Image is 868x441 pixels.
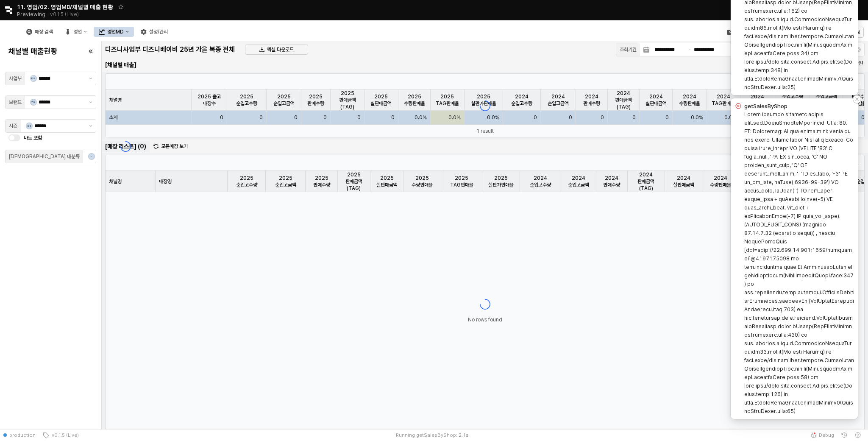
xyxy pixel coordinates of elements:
[31,99,36,105] span: 79
[734,102,743,110] div: error
[459,432,469,438] span: 2.1 s
[856,47,861,52] button: Clear
[102,41,868,429] main: App Frame
[73,29,82,35] div: 영업
[49,432,79,438] span: v0.1.5 (Live)
[35,29,53,35] div: 매장 검색
[86,120,96,132] button: 제안 사항 표시
[245,45,308,55] button: 엑셀 다운로드
[722,27,810,37] button: MD page [PERSON_NAME]
[819,432,834,438] span: Debug
[17,3,113,11] span: 11. 영업/02. 영업MD/채널별 매출 현황
[17,10,45,19] span: Previewing
[9,122,17,130] div: 시즌
[851,429,865,441] button: Help
[26,123,32,129] span: S5
[9,432,36,438] span: production
[136,27,173,37] button: 설정/관리
[8,47,75,56] h4: 채널별 매출현황
[9,98,22,106] div: 브랜드
[744,111,854,414] label: Lorem ipsumdo sitametc adipis elit.sed.DoeiuSmodteMporincid: Utla: 80. ET::Doloremag: Aliqua enim...
[86,72,96,85] button: 제안 사항 표시
[60,27,92,37] button: 영업
[117,3,125,11] button: Add app to favorites
[722,27,810,37] div: MD page 이동
[50,11,79,18] p: v0.1.5 (Live)
[17,8,83,20] div: Previewing v0.1.5 (Live)
[396,432,457,438] span: Running getSalesByShop:
[620,45,637,54] div: 조회기간
[161,143,188,150] p: 모든매장 보기
[105,45,235,54] h5: 디즈니사업부 디즈니베이비 25년 가을 복종 전체
[149,29,168,35] div: 설정/관리
[31,75,36,81] span: DS
[267,46,294,53] p: 엑셀 다운로드
[45,8,83,20] button: Releases and History
[9,74,22,83] div: 사업부
[21,27,58,37] button: 매장 검색
[94,27,134,37] button: 영업MD
[89,154,95,159] span: -
[807,429,837,441] button: Debug
[39,429,82,441] button: v0.1.5 (Live)
[105,61,354,69] h6: [채널별 매출]
[86,96,96,109] button: 제안 사항 표시
[107,29,124,35] div: 영업MD
[150,140,192,153] button: Close
[9,152,80,161] div: [DEMOGRAPHIC_DATA] 대분류
[744,102,787,110] h4: getSalesByShop
[24,135,42,141] span: 마트 포함
[837,429,851,441] button: History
